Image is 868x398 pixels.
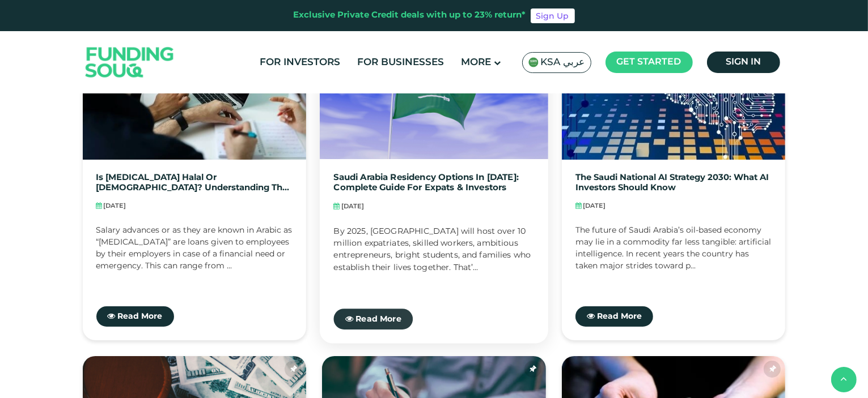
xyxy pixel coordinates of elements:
[334,309,413,329] a: Read More
[257,53,344,72] a: For Investors
[831,367,857,392] button: back
[528,57,539,67] img: SA Flag
[707,52,780,73] a: Sign in
[96,306,174,327] a: Read More
[355,53,447,72] a: For Businesses
[341,204,365,209] span: [DATE]
[531,8,575,23] a: Sign Up
[74,34,185,91] img: Logo
[334,225,535,283] div: By 2025, [GEOGRAPHIC_DATA] will host over 10 million expatriates, skilled workers, ambitious entr...
[83,30,307,160] img: Is Sulfa Halal or Haram?
[583,203,606,209] span: [DATE]
[575,173,772,193] a: The Saudi National AI Strategy 2030: What AI Investors Should Know
[355,315,401,323] span: Read More
[96,225,293,281] div: Salary advances or as they are known in Arabic as “[MEDICAL_DATA]” are loans given to employees b...
[562,30,786,160] img: The Saudi National AI Strategy 2030
[320,27,548,159] img: Types of Residency in Saudi Arabia in 2026
[104,203,126,209] span: [DATE]
[294,9,526,22] div: Exclusive Private Credit deals with up to 23% return*
[617,58,681,66] span: Get started
[597,313,642,320] span: Read More
[575,225,772,281] div: The future of Saudi Arabia’s oil-based economy may lie in a commodity far less tangible: artifici...
[726,58,761,66] span: Sign in
[541,56,585,69] span: KSA عربي
[334,173,535,193] a: Saudi Arabia Residency Options in [DATE]: Complete Guide for Expats & Investors
[96,173,293,193] a: Is [MEDICAL_DATA] Halal or [DEMOGRAPHIC_DATA]? Understanding the Ruling on Employee Loans
[118,313,163,320] span: Read More
[575,306,653,327] a: Read More
[461,58,492,67] span: More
